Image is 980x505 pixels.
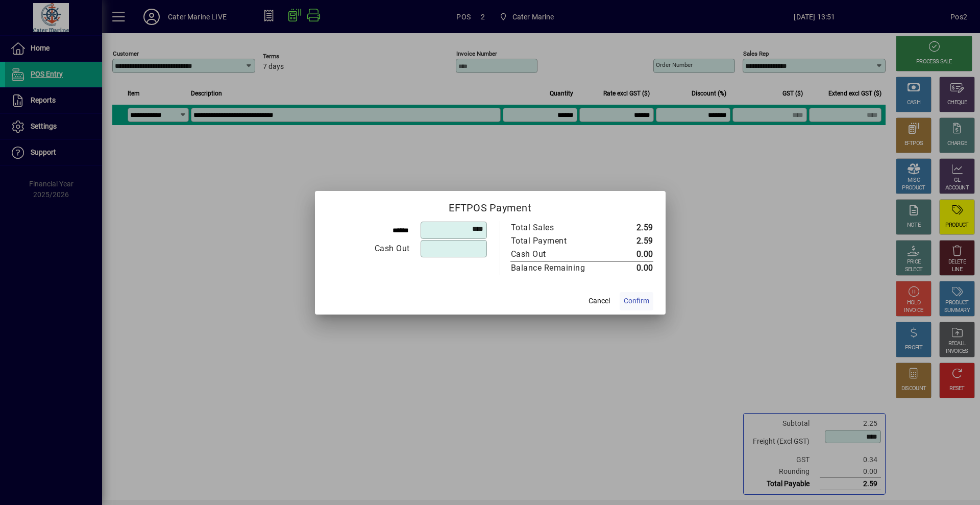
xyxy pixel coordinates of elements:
h2: EFTPOS Payment [315,191,666,221]
td: 2.59 [607,221,653,234]
button: Confirm [620,292,653,310]
td: 0.00 [607,248,653,261]
td: 2.59 [607,234,653,248]
td: 0.00 [607,261,653,275]
button: Cancel [583,292,616,310]
span: Cancel [589,296,610,306]
td: Total Sales [510,221,607,234]
span: Confirm [624,296,649,306]
div: Balance Remaining [511,262,597,274]
div: Cash Out [328,243,410,255]
div: Cash Out [511,248,597,260]
td: Total Payment [510,234,607,248]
